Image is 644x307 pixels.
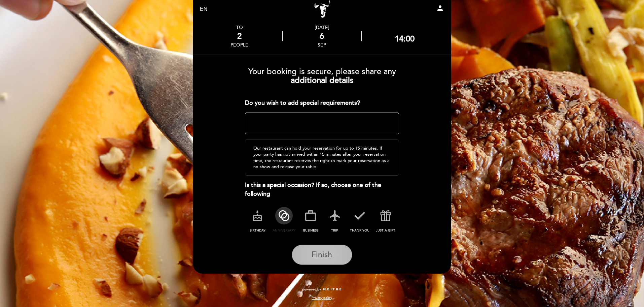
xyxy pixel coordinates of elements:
[250,228,265,233] span: birthday
[376,228,395,233] span: just a gift
[245,140,399,176] div: Our restaurant can hold your reservation for up to 15 minutes. If your party has not arrived with...
[312,296,332,300] a: Privacy policy
[303,228,318,233] span: business
[283,31,361,41] div: 6
[436,4,444,12] i: person
[245,99,399,108] div: Do you wish to add special requirements?
[230,25,248,30] div: TO
[248,67,396,76] span: Your booking is secure, please share any
[323,288,342,291] img: MEITRE
[302,287,342,292] a: powered by
[273,228,295,233] span: anniversary
[245,181,399,198] div: Is this a special occasion? If so, choose one of the following
[292,245,352,265] button: Finish
[283,42,361,48] div: Sep
[291,75,354,85] b: additional details
[230,42,248,48] div: people
[283,25,361,30] div: [DATE]
[230,31,248,41] div: 2
[331,228,338,233] span: trip
[302,287,321,292] span: powered by
[436,4,444,14] button: person
[395,34,415,44] div: 14:00
[350,228,369,233] span: thank you
[312,250,332,259] span: Finish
